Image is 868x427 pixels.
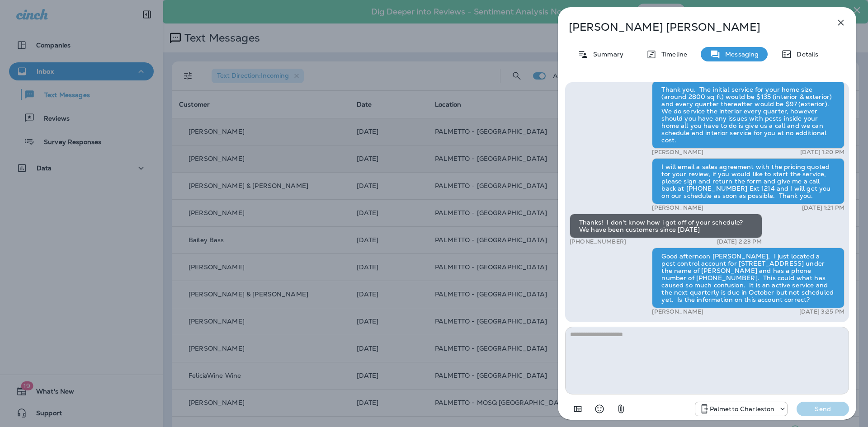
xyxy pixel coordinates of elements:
[802,204,844,211] p: [DATE] 1:21 PM
[792,51,818,58] p: Details
[800,149,844,156] p: [DATE] 1:20 PM
[799,308,844,315] p: [DATE] 3:25 PM
[570,214,762,238] div: Thanks! I don't know how i got off of your schedule? We have been customers since [DATE]
[721,51,759,58] p: Messaging
[652,158,844,204] div: I will email a sales agreement with the pricing quoted for your review, if you would like to star...
[652,248,844,308] div: Good afternoon [PERSON_NAME], I just located a pest control account for [STREET_ADDRESS] under th...
[695,404,788,414] div: +1 (843) 277-8322
[652,81,844,149] div: Thank you. The initial service for your home size (around 2800 sq ft) would be $135 (interior & e...
[569,400,587,418] button: Add in a premade template
[590,400,609,418] button: Select an emoji
[710,405,775,413] p: Palmetto Charleston
[652,308,703,315] p: [PERSON_NAME]
[570,238,626,245] p: [PHONE_NUMBER]
[717,238,762,245] p: [DATE] 2:23 PM
[652,204,703,211] p: [PERSON_NAME]
[657,51,687,58] p: Timeline
[589,51,623,58] p: Summary
[652,149,703,156] p: [PERSON_NAME]
[569,21,816,33] p: [PERSON_NAME] [PERSON_NAME]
